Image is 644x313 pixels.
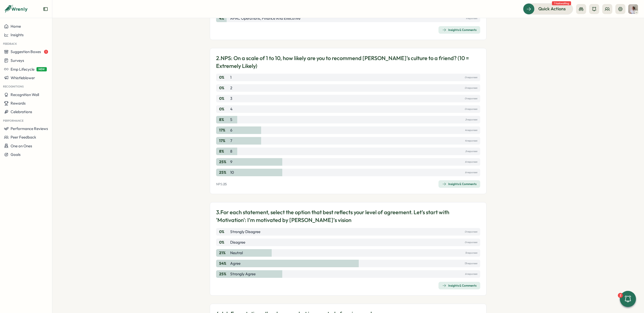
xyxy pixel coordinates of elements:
span: Surveys [11,58,24,63]
p: 0 responses [465,229,477,235]
p: 0 % [219,96,229,101]
p: 13 responses [464,261,477,266]
span: One on Ones [11,144,32,148]
span: Goals [11,152,21,157]
p: 4 responses [465,127,477,133]
span: Celebrations [11,109,32,114]
p: APAC Operations, Finance and Executive [230,16,300,21]
button: 2 [620,291,636,307]
span: Recognition Wall [11,92,39,97]
div: Insights & Comments [442,28,476,32]
p: 0 responses [465,85,477,91]
span: NEW [36,67,47,71]
p: NPS: [216,182,227,187]
button: Expand sidebar [43,7,48,12]
p: 8 % [219,117,229,122]
p: 0 responses [465,240,477,245]
span: Emp Lifecycle [11,67,34,72]
p: Disagree [230,240,245,245]
p: 7 [230,138,232,144]
p: Agree [230,261,240,266]
img: Alejandra Catania [628,4,638,14]
p: 10 [230,170,234,175]
p: 0 % [219,75,229,80]
p: 8 [230,149,232,154]
p: 6 responses [465,170,477,175]
p: 1 [230,75,231,80]
p: 0 % [219,106,229,112]
p: Neutral [230,250,243,256]
p: 25 % [219,271,229,277]
span: Home [11,24,21,29]
button: Insights & Comments [438,180,480,188]
button: Insights & Comments [438,282,480,289]
span: 25 [223,182,227,186]
p: 4 [230,106,232,112]
p: 4 responses [465,138,477,144]
p: 0 % [219,240,229,245]
p: 1 responses [466,16,477,21]
div: Insights & Comments [442,284,476,288]
p: 2 responses [465,149,477,154]
p: Strongly Disagree [230,229,260,235]
p: 0 % [219,229,229,235]
p: 3. For each statement, select the option that best reflects your level of agreement. Let's start ... [216,208,480,224]
p: 8 % [219,149,229,154]
p: 0 responses [465,106,477,112]
span: Whistleblower [11,75,35,80]
p: 21 % [219,250,229,256]
button: Insights & Comments [438,26,480,34]
p: 2 responses [465,117,477,122]
p: 25 % [219,170,229,175]
span: Suggestion Boxes [11,49,41,54]
span: Quick Actions [538,6,566,12]
p: 5 [230,117,232,122]
p: 2. NPS: On a scale of 1 to 10, how likely are you to recommend [PERSON_NAME]'s culture to a frien... [216,54,480,70]
span: Peer Feedback [11,135,36,140]
span: 1 [44,50,48,54]
p: 3 [230,96,232,101]
p: 4 % [219,16,229,21]
p: 5 responses [465,250,477,256]
p: 9 [230,159,232,165]
div: Insights & Comments [442,182,476,186]
button: Quick Actions [523,3,573,14]
p: 6 [230,127,232,133]
span: Insights [11,32,24,37]
p: 17 % [219,127,229,133]
span: 1 task waiting [552,1,571,5]
p: 54 % [219,261,229,266]
p: 2 [230,85,232,91]
p: Strongly Agree [230,271,256,277]
p: 6 responses [465,159,477,165]
p: 0 % [219,85,229,91]
span: Rewards [11,101,26,106]
p: 6 responses [465,271,477,277]
p: 0 responses [465,75,477,80]
p: 25 % [219,159,229,165]
p: 17 % [219,138,229,144]
p: 0 responses [465,96,477,101]
span: Performance Reviews [11,126,48,131]
div: 2 [618,293,623,298]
